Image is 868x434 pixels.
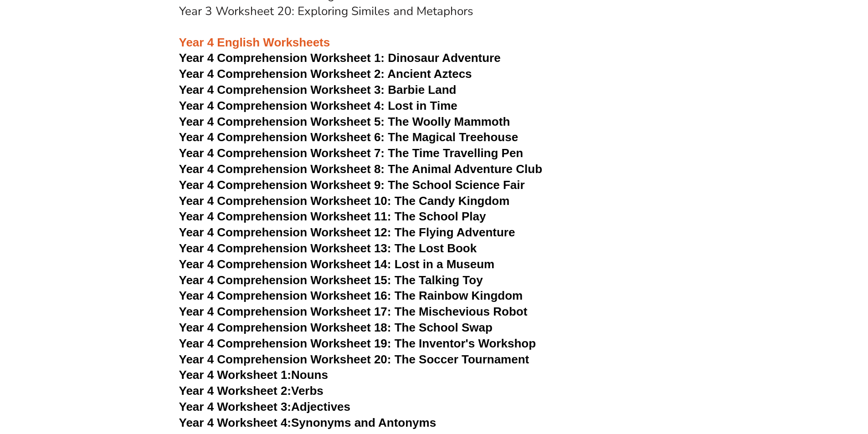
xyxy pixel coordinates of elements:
[179,20,689,51] h3: Year 4 English Worksheets
[179,337,536,350] a: Year 4 Comprehension Worksheet 19: The Inventor's Workshop
[716,331,868,434] iframe: Chat Widget
[179,241,477,255] a: Year 4 Comprehension Worksheet 13: The Lost Book
[179,305,528,318] a: Year 4 Comprehension Worksheet 17: The Mischevious Robot
[179,51,501,65] a: Year 4 Comprehension Worksheet 1: Dinosaur Adventure
[179,257,495,271] a: Year 4 Comprehension Worksheet 14: Lost in a Museum
[179,209,486,223] a: Year 4 Comprehension Worksheet 11: The School Play
[179,194,510,208] a: Year 4 Comprehension Worksheet 10: The Candy Kingdom
[179,416,437,429] a: Year 4 Worksheet 4:Synonyms and Antonyms
[179,400,292,414] span: Year 4 Worksheet 3:
[179,99,457,112] a: Year 4 Comprehension Worksheet 4: Lost in Time
[179,67,472,81] a: Year 4 Comprehension Worksheet 2: Ancient Aztecs
[179,83,457,97] a: Year 4 Comprehension Worksheet 3: Barbie Land
[179,384,292,398] span: Year 4 Worksheet 2:
[179,178,525,192] a: Year 4 Comprehension Worksheet 9: The School Science Fair
[179,384,324,398] a: Year 4 Worksheet 2:Verbs
[179,146,524,160] a: Year 4 Comprehension Worksheet 7: The Time Travelling Pen
[179,368,292,382] span: Year 4 Worksheet 1:
[179,51,385,65] span: Year 4 Comprehension Worksheet 1:
[179,321,493,334] a: Year 4 Comprehension Worksheet 18: The School Swap
[179,352,529,366] a: Year 4 Comprehension Worksheet 20: The Soccer Tournament
[179,368,328,382] a: Year 4 Worksheet 1:Nouns
[179,289,523,302] a: Year 4 Comprehension Worksheet 16: The Rainbow Kingdom
[179,400,351,414] a: Year 4 Worksheet 3:Adjectives
[388,51,500,65] span: Dinosaur Adventure
[179,115,510,128] a: Year 4 Comprehension Worksheet 5: The Woolly Mammoth
[179,130,519,144] a: Year 4 Comprehension Worksheet 6: The Magical Treehouse
[179,273,483,287] a: Year 4 Comprehension Worksheet 15: The Talking Toy
[179,225,515,239] a: Year 4 Comprehension Worksheet 12: The Flying Adventure
[179,162,543,176] a: Year 4 Comprehension Worksheet 8: The Animal Adventure Club
[179,3,473,19] a: Year 3 Worksheet 20: Exploring Similes and Metaphors
[179,416,292,429] span: Year 4 Worksheet 4:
